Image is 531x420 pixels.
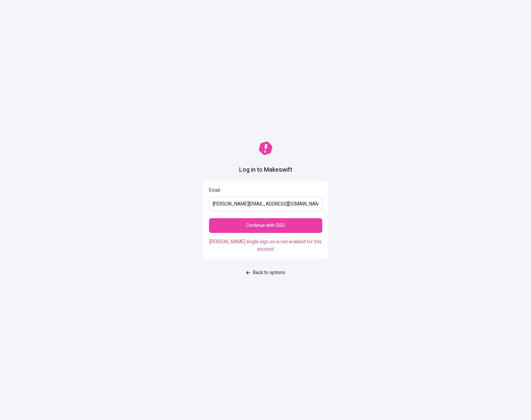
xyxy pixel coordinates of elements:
[209,197,322,212] input: Email
[239,166,292,174] h1: Log in to Makeswift
[242,267,289,279] a: Back to options
[209,218,322,233] button: Continue with SSO
[209,187,322,194] p: Email
[209,238,322,253] p: [PERSON_NAME] single sign-on is not enabled for this account
[246,222,285,229] span: Continue with SSO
